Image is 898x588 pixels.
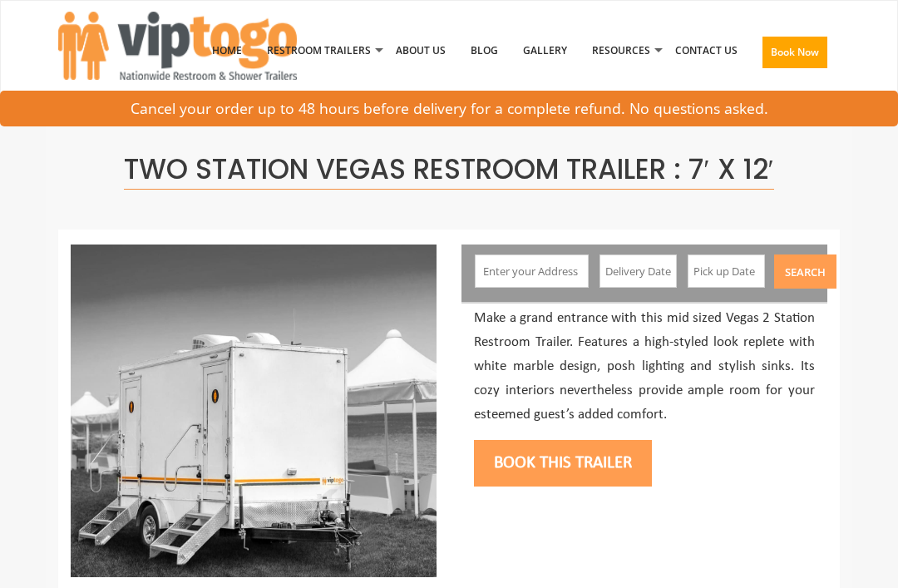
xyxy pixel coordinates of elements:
button: Book Now [762,37,827,68]
button: Book this trailer [474,440,652,487]
a: Restroom Trailers [254,7,383,94]
a: About Us [383,7,458,94]
img: Side view of two station restroom trailer with separate doors for males and females [71,245,437,577]
a: Contact Us [663,7,750,94]
a: Home [200,7,254,94]
button: Search [774,254,836,289]
a: Gallery [511,7,580,94]
p: Make a grand entrance with this mid sized Vegas 2 Station Restroom Trailer. Features a high-style... [474,307,815,427]
a: Resources [580,7,663,94]
a: Book Now [750,7,840,104]
a: Blog [458,7,511,94]
img: VIPTOGO [58,12,297,80]
input: Enter your Address [475,254,588,288]
span: Two Station Vegas Restroom Trailer : 7′ x 12′ [124,150,773,190]
input: Pick up Date [688,254,766,288]
input: Delivery Date [599,254,678,288]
